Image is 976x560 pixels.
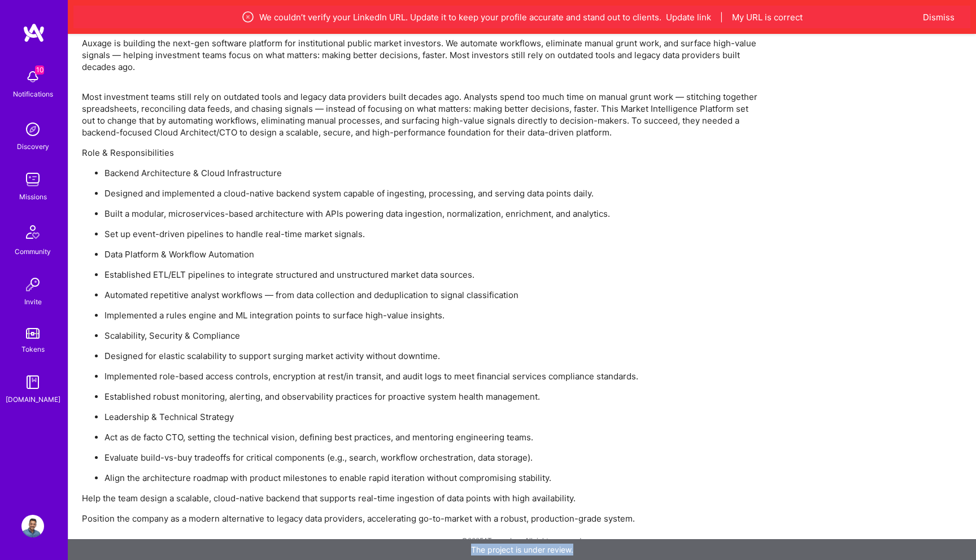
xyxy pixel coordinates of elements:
[104,350,760,362] p: Designed for elastic scalability to support surging market activity without downtime.
[21,65,44,88] img: bell
[19,191,47,203] div: Missions
[19,515,47,537] a: User Avatar
[104,472,760,484] p: Align the architecture roadmap with product milestones to enable rapid iteration without compromi...
[13,88,53,100] div: Notifications
[21,118,44,141] img: discovery
[21,168,44,191] img: teamwork
[732,11,803,23] button: My URL is correct
[21,371,44,393] img: guide book
[82,492,760,504] p: Help the team design a scalable, cloud-native backend that supports real-time ingestion of data p...
[35,65,44,75] span: 10
[104,228,760,240] p: Set up event-driven pipelines to handle real-time market signals.
[82,147,760,159] p: Role & Responsibilities
[666,11,711,23] button: Update link
[104,431,760,443] p: Act as de facto CTO, setting the technical vision, defining best practices, and mentoring enginee...
[104,248,760,260] p: Data Platform & Workflow Automation
[19,218,46,246] img: Community
[104,167,760,179] p: Backend Architecture & Cloud Infrastructure
[923,11,955,23] button: Dismiss
[15,246,51,257] div: Community
[104,330,760,342] p: Scalability, Security & Compliance
[68,539,976,560] div: The project is under review.
[26,328,40,339] img: tokens
[104,208,760,220] p: Built a modular, microservices-based architecture with APIs powering data ingestion, normalizatio...
[104,187,760,199] p: Designed and implemented a cloud-native backend system capable of ingesting, processing, and serv...
[23,23,45,43] img: logo
[104,370,760,382] p: Implemented role-based access controls, encryption at rest/in transit, and audit logs to meet fin...
[21,273,44,296] img: Invite
[104,411,760,423] p: Leadership & Technical Strategy
[82,37,760,73] p: Auxage is building the next-gen software platform for institutional public market investors. We a...
[104,391,760,403] p: Established robust monitoring, alerting, and observability practices for proactive system health ...
[6,393,60,405] div: [DOMAIN_NAME]
[24,296,42,308] div: Invite
[104,452,760,463] p: Evaluate build-vs-buy tradeoffs for critical components (e.g., search, workflow orchestration, da...
[17,141,49,152] div: Discovery
[104,289,760,301] p: Automated repetitive analyst workflows — from data collection and deduplication to signal classif...
[82,91,760,138] p: Most investment teams still rely on outdated tools and legacy data providers built decades ago. A...
[21,515,44,537] img: User Avatar
[82,513,760,524] p: Position the company as a modern alternative to legacy data providers, accelerating go-to-market ...
[720,11,723,23] span: |
[104,269,760,281] p: Established ETL/ELT pipelines to integrate structured and unstructured market data sources.
[21,343,45,355] div: Tokens
[127,10,917,24] div: We couldn’t verify your LinkedIn URL. Update it to keep your profile accurate and stand out to cl...
[104,309,760,321] p: Implemented a rules engine and ML integration points to surface high-value insights.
